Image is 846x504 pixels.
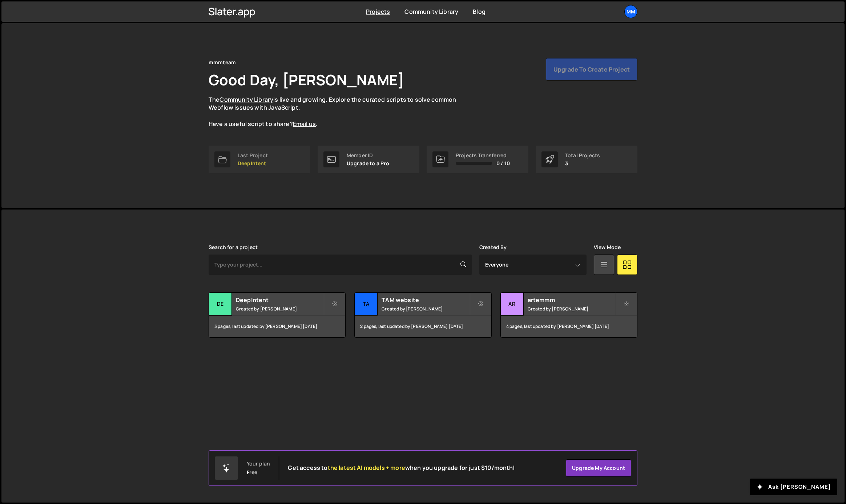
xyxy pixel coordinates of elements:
[366,8,390,16] a: Projects
[565,160,600,166] p: 3
[219,95,273,103] a: Community Library
[566,459,631,477] a: Upgrade my account
[594,244,621,250] label: View Mode
[456,153,510,158] div: Projects Transferred
[479,244,507,250] label: Created By
[236,296,323,304] h2: DeepIntent
[209,244,258,250] label: Search for a project
[247,470,258,475] div: Free
[347,153,390,158] div: Member ID
[528,296,615,304] h2: artemmm
[528,306,615,312] small: Created by [PERSON_NAME]
[209,58,236,67] div: mmmteam
[236,306,323,312] small: Created by [PERSON_NAME]
[238,153,268,158] div: Last Project
[209,95,470,128] p: The is live and growing. Explore the curated scripts to solve common Webflow issues with JavaScri...
[404,8,458,16] a: Community Library
[288,464,515,471] h2: Get access to when you upgrade for just $10/month!
[501,293,524,316] div: ar
[355,293,378,316] div: TA
[750,479,837,495] button: Ask [PERSON_NAME]
[209,293,232,316] div: De
[496,160,510,166] span: 0 / 10
[209,70,404,90] h1: Good Day, [PERSON_NAME]
[382,296,469,304] h2: TAM website
[209,146,310,173] a: Last Project DeepIntent
[382,306,469,312] small: Created by [PERSON_NAME]
[209,255,472,275] input: Type your project...
[209,316,345,337] div: 3 pages, last updated by [PERSON_NAME] [DATE]
[238,160,268,166] p: DeepIntent
[473,8,486,16] a: Blog
[209,292,346,338] a: De DeepIntent Created by [PERSON_NAME] 3 pages, last updated by [PERSON_NAME] [DATE]
[354,292,491,338] a: TA TAM website Created by [PERSON_NAME] 2 pages, last updated by [PERSON_NAME] [DATE]
[347,160,390,166] p: Upgrade to a Pro
[501,316,637,337] div: 4 pages, last updated by [PERSON_NAME] [DATE]
[328,464,405,472] span: the latest AI models + more
[624,5,637,18] a: mm
[293,120,316,128] a: Email us
[355,316,491,337] div: 2 pages, last updated by [PERSON_NAME] [DATE]
[565,153,600,158] div: Total Projects
[247,461,270,467] div: Your plan
[500,292,637,338] a: ar artemmm Created by [PERSON_NAME] 4 pages, last updated by [PERSON_NAME] [DATE]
